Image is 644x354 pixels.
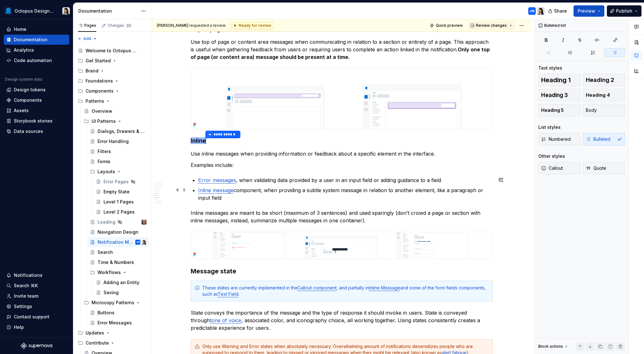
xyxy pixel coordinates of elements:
[157,23,188,28] span: [PERSON_NAME]
[191,232,492,259] img: cedb38b1-439f-4c5a-b8b2-385c9df38275.png
[14,128,43,134] div: Data sources
[4,291,69,301] a: Invite team
[86,68,98,74] div: Brand
[191,150,493,157] p: Use inline messages when providing information or feedback about a specific element in the interf...
[4,281,69,291] button: Search ⌘K
[98,320,132,326] div: Error Messages
[87,167,149,177] div: Layouts
[76,96,149,106] div: Patterns
[538,124,561,130] div: List styles
[586,77,614,83] span: Heading 2
[93,207,149,217] a: Level 2 Pages
[541,107,564,113] span: Heading 5
[198,186,493,202] p: component, when providing a subtle system message in relation to another element, like a paragrap...
[369,285,400,290] a: Inline Message
[538,162,580,174] button: Callout
[21,343,52,349] a: Supernova Logo
[4,126,69,136] a: Data sources
[4,95,69,105] a: Components
[78,23,96,28] div: Pages
[538,65,562,71] div: Text styles
[81,298,149,308] div: Microcopy Patterns
[4,7,12,15] img: fcf53608-4560-46b3-9ec6-dbe177120620.png
[126,23,132,28] span: 23
[574,5,604,17] button: Preview
[98,158,110,165] div: Forms
[14,8,55,14] div: Octopus Design System
[14,87,46,93] div: Design tokens
[93,197,149,207] a: Level 1 Pages
[191,38,493,61] p: Use top of page or content area messages when communicating in relation to a section or entirety ...
[529,9,535,14] div: JW
[76,86,149,96] div: Components
[4,322,69,332] button: Help
[87,136,149,146] a: Error Handling
[541,77,571,83] span: Heading 1
[210,317,241,323] a: tone of voice
[538,344,563,349] div: Block actions
[538,342,569,351] div: Block actions
[191,209,493,224] p: Inline messages are meant to be short (maximum of 3 sentences) and used sparingly (don’t crowd a ...
[538,133,580,146] button: Numbered
[98,138,129,145] div: Error Handling
[87,157,149,167] a: Forms
[98,249,113,255] div: Search
[98,219,115,225] div: Loading
[86,98,104,104] div: Patterns
[86,48,137,54] div: Welcome to Octopus Design System
[92,300,134,306] div: Microcopy Patterns
[1,4,72,18] button: Octopus Design SystemKarolina Szczur
[104,179,129,185] div: Error Pages
[202,285,489,297] div: These states are currently implemented in the , and partially in and some of the form fields comp...
[14,324,24,330] div: Help
[14,272,42,278] div: Notifications
[14,57,52,64] div: Code automation
[136,239,140,245] div: JW
[98,310,115,316] div: Buttons
[298,285,337,290] a: Callout component
[157,23,226,28] span: requested a review.
[76,338,149,348] div: Contribute
[4,301,69,311] a: Settings
[78,8,138,14] div: Documentation
[583,89,625,101] button: Heading 4
[98,239,134,245] div: Notification Messaging
[4,85,69,95] a: Design tokens
[476,23,507,28] span: Review changes
[578,8,595,14] span: Preview
[538,89,580,101] button: Heading 3
[14,293,38,299] div: Invite team
[428,21,466,30] button: Quick preview
[586,92,610,98] span: Heading 4
[98,269,121,276] div: Workflows
[4,55,69,66] a: Code automation
[83,36,91,41] span: Add
[87,308,149,318] a: Buttons
[76,46,149,56] a: Welcome to Octopus Design System
[98,168,115,175] div: Layouts
[98,229,138,235] div: Navigation Design
[98,148,111,155] div: Filters
[76,66,149,76] div: Brand
[92,118,116,124] div: UI Patterns
[86,88,114,94] div: Components
[583,104,625,117] button: Body
[98,128,145,134] div: Dialogs, Drawers & Wizards
[108,23,132,28] div: Changes
[87,217,149,227] a: LoadingRachel Bell
[93,277,149,288] a: Adding an Entity
[87,227,149,237] a: Navigation Design
[92,108,112,114] div: Overview
[198,187,233,193] a: Inline message
[191,137,206,144] span: Inline
[87,146,149,157] a: Filters
[436,23,463,28] span: Quick preview
[76,56,149,66] div: Get Started
[87,257,149,267] a: Time & Numbers
[93,288,149,298] a: Saving
[104,279,139,286] div: Adding an Entity
[4,24,69,34] a: Home
[198,177,236,183] a: Error messages
[14,26,26,32] div: Home
[541,92,568,98] span: Heading 3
